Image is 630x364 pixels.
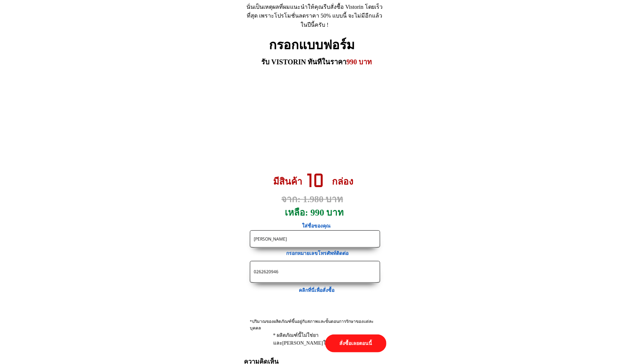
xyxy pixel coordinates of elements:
[302,223,331,229] span: ใส่ชื่อของคุณ
[273,332,367,347] div: * ผลิตภัณฑ์นี้ไม่ใช่ยาและ[PERSON_NAME]ใช้แทนยา
[282,192,358,207] h3: จาก: 1.980 บาท
[273,174,362,189] h3: มีสินค้า กล่อง
[285,205,348,220] h3: เหลือ: 990 บาท
[299,287,341,294] h3: คลิกที่นี่เพื่อสั่งซื้อ
[325,334,386,352] p: สั่งซื้อเลยตอนนี้
[246,2,383,30] div: นั่นเป็นเหตุผลที่ผมแนะนำให้คุณรีบสั่งซื้อ Vistorin โดยเร็วที่สุด เพราะโปรโมชั่นลดราคา 50% แบบนี้ ...
[250,318,380,339] div: *ปริมาณของผลิตภัณฑ์ขึ้นอยู่กับสภาพและขั้นตอนการรักษาของแต่ละบุคคล
[252,261,378,282] input: เบอร์โทรศัพท์
[261,56,374,68] h3: รับ VISTORIN ทันทีในราคา
[252,231,378,247] input: ชื่อ-นามสกุล
[286,250,356,257] h3: กรอกหมายเลขโทรศัพท์ติดต่อ
[269,35,361,56] h2: กรอกแบบฟอร์ม
[347,58,372,66] span: 990 บาท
